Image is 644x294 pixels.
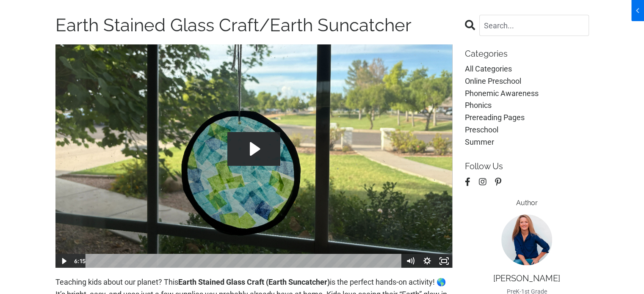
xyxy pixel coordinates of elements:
a: summer [465,136,589,148]
strong: Earth Stained Glass Craft (Earth Suncatcher) [178,278,330,286]
button: Play Video: file-uploads/sites/2147505858/video/f5e87f2-656f-811-b2e4-ba4cb78c3241_Earth_Stained_... [227,132,280,166]
a: online preschool [465,75,589,88]
p: Follow Us [465,161,589,171]
input: Search... [479,15,589,36]
a: prereading pages [465,112,589,124]
button: Play Video [55,254,72,268]
a: phonics [465,99,589,112]
a: All Categories [465,63,589,75]
span: chevron_left [1,5,11,16]
h6: Author [465,199,589,207]
button: Fullscreen [436,254,453,268]
button: Mute [402,254,419,268]
h1: Earth Stained Glass Craft/Earth Suncatcher [55,15,453,36]
p: [PERSON_NAME] [465,273,589,283]
a: preschool [465,124,589,136]
div: Playbar [91,254,398,268]
a: phonemic awareness [465,88,589,100]
p: Categories [465,49,589,59]
button: Show settings menu [419,254,436,268]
